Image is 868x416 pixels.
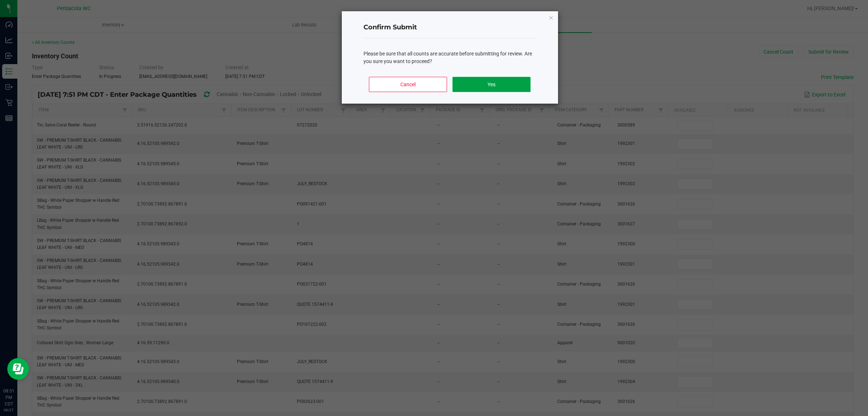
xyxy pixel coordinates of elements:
h4: Confirm Submit [363,23,536,32]
button: Close [549,13,554,22]
iframe: Resource center [7,358,29,380]
div: Please be sure that all counts are accurate before submitting for review. Are you sure you want t... [363,50,536,65]
button: Cancel [369,77,447,92]
button: Yes [452,77,530,92]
